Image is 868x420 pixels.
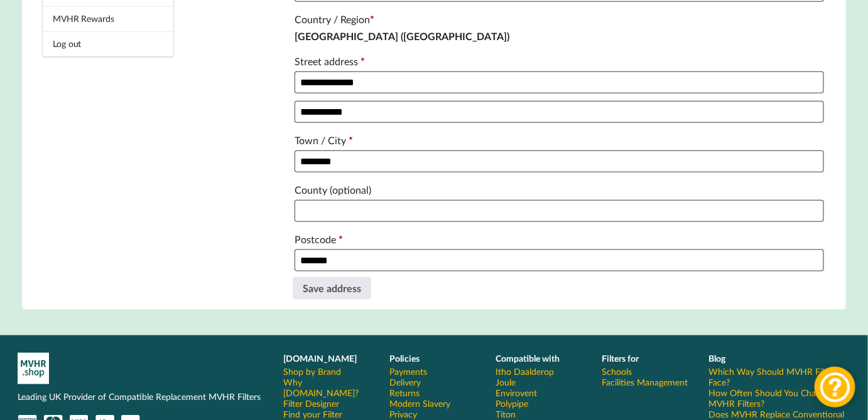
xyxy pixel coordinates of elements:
a: Shop by Brand [283,366,341,377]
a: Envirovent [496,387,538,398]
a: Which Way Should MVHR Filters Face? [708,366,850,387]
a: Titon [496,409,516,419]
a: Facilities Management [602,377,688,387]
a: Why [DOMAIN_NAME]? [283,377,372,398]
b: Policies [389,353,420,364]
label: Country / Region [295,9,824,29]
a: Delivery [389,377,421,387]
strong: [GEOGRAPHIC_DATA] ([GEOGRAPHIC_DATA]) [295,30,509,42]
a: Payments [389,366,427,377]
a: Schools [602,366,632,377]
button: Save address [293,277,371,300]
b: Compatible with [496,353,560,364]
b: Filters for [602,353,639,364]
b: [DOMAIN_NAME] [283,353,357,364]
a: Privacy [389,409,417,419]
b: Blog [708,353,725,364]
a: Find your Filter [283,409,342,419]
label: Street address [295,51,824,71]
p: Leading UK Provider of Compatible Replacement MVHR Filters [18,391,266,403]
label: Postcode [295,229,824,249]
label: Town / City [295,130,824,150]
a: Modern Slavery [389,398,450,409]
a: Log out [43,31,173,56]
a: How Often Should You Change Your MVHR Filters? [708,387,850,409]
a: Filter Designer [283,398,339,409]
a: Itho Daalderop [496,366,555,377]
a: MVHR Rewards [43,6,173,31]
img: mvhr-inverted.png [18,353,49,384]
a: Returns [389,387,420,398]
span: (optional) [330,184,371,196]
a: Polypipe [496,398,529,409]
label: County [295,180,824,200]
a: Joule [496,377,516,387]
